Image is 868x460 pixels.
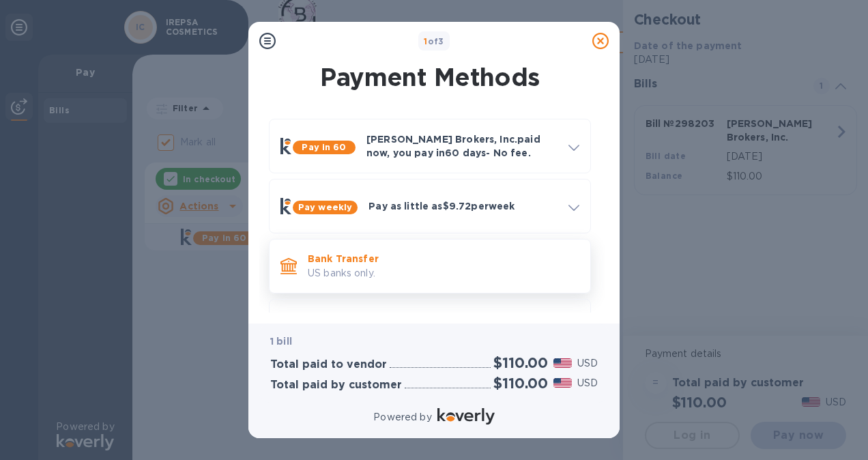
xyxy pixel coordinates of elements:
h2: $110.00 [493,354,548,371]
p: US banks only. [308,266,579,281]
h3: Total paid to vendor [270,358,387,371]
b: Pay weekly [298,202,352,212]
h1: Payment Methods [266,63,594,91]
img: USD [553,358,572,368]
b: Pay in 60 [302,142,346,152]
p: Bank Transfer [308,252,579,265]
p: USD [577,376,598,390]
p: Credit Card [308,312,579,326]
span: 1 [424,36,427,46]
p: Powered by [373,410,431,425]
p: [PERSON_NAME] Brokers, Inc. paid now, you pay in 60 days - No fee. [366,132,558,160]
img: Logo [437,408,495,425]
img: USD [553,378,572,388]
p: Pay as little as $9.72 per week [368,199,558,213]
p: USD [577,356,598,371]
h2: $110.00 [493,375,548,392]
h3: Total paid by customer [270,379,402,392]
b: 1 bill [270,336,292,347]
b: of 3 [424,36,444,46]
